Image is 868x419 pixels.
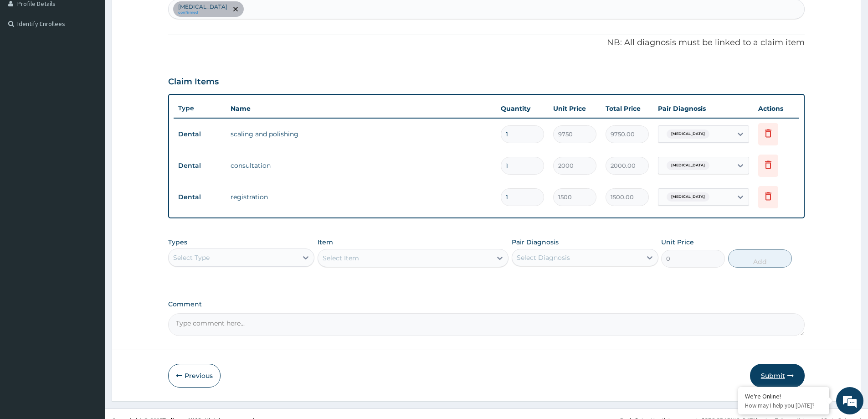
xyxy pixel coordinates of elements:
img: d_794563401_company_1708531726252_794563401 [17,46,37,68]
h3: Claim Items [168,77,219,87]
label: Item [318,238,333,247]
td: consultation [226,156,496,175]
span: remove selection option [231,5,240,13]
span: [MEDICAL_DATA] [667,192,709,202]
div: Select Diagnosis [517,253,570,262]
textarea: Type your message and hit 'Enter' [5,249,174,281]
p: NB: All diagnosis must be linked to a claim item [168,37,805,49]
span: We're online! [53,115,126,207]
span: [MEDICAL_DATA] [667,161,709,170]
th: Total Price [601,99,653,118]
div: Chat with us now [47,51,153,63]
td: registration [226,188,496,206]
div: We're Online! [745,392,822,400]
td: Dental [174,189,226,206]
small: confirmed [178,10,227,15]
th: Name [226,99,496,118]
th: Pair Diagnosis [653,99,754,118]
label: Comment [168,300,805,308]
th: Quantity [496,99,549,118]
th: Actions [754,99,799,118]
td: Dental [174,126,226,143]
label: Types [168,238,187,246]
label: Unit Price [661,238,694,247]
button: Add [728,249,792,268]
p: [MEDICAL_DATA] [178,3,227,10]
label: Pair Diagnosis [512,238,559,247]
button: Previous [168,364,221,388]
th: Unit Price [549,99,601,118]
td: Dental [174,157,226,174]
div: Select Type [173,253,210,262]
th: Type [174,100,226,117]
button: Submit [750,364,805,388]
p: How may I help you today? [745,402,822,409]
td: scaling and polishing [226,125,496,143]
span: [MEDICAL_DATA] [667,129,709,139]
div: Minimize live chat window [149,5,171,26]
